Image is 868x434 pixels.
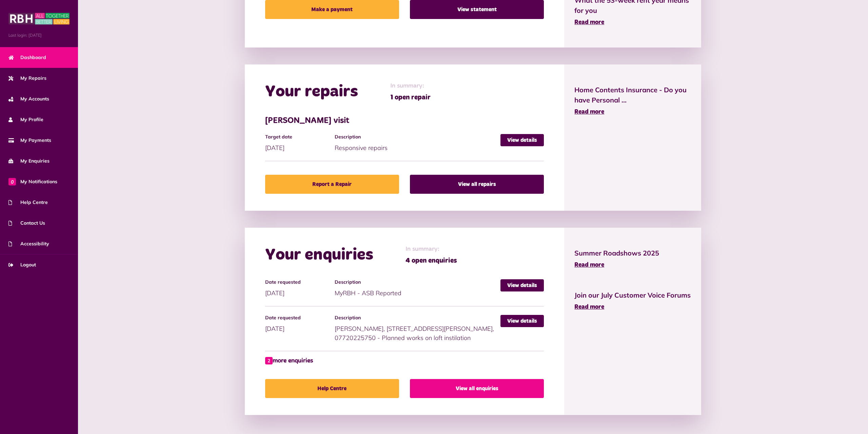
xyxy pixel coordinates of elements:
[8,116,43,123] span: My Profile
[8,137,51,144] span: My Payments
[265,245,373,265] h2: Your enquiries
[574,19,604,25] span: Read more
[500,315,544,327] a: View details
[265,175,399,194] a: Report a Repair
[265,315,335,333] div: [DATE]
[500,279,544,291] a: View details
[265,82,358,102] h2: Your repairs
[574,248,691,258] span: Summer Roadshows 2025
[335,315,500,342] div: [PERSON_NAME], [STREET_ADDRESS][PERSON_NAME], 07720225750 - Planned works on loft instilation
[8,240,49,247] span: Accessibility
[8,95,49,102] span: My Accounts
[265,116,544,126] h3: [PERSON_NAME] visit
[574,290,691,312] a: Join our July Customer Voice Forums Read more
[265,379,399,398] a: Help Centre
[8,178,16,185] span: 0
[265,357,273,364] span: 2
[500,134,544,146] a: View details
[8,199,48,206] span: Help Centre
[390,92,431,102] span: 1 open repair
[8,178,57,185] span: My Notifications
[8,12,70,25] img: MyRBH
[335,279,497,285] h4: Description
[574,109,604,115] span: Read more
[265,356,313,365] a: 2 more enquiries
[574,248,691,270] a: Summer Roadshows 2025 Read more
[265,134,335,152] div: [DATE]
[8,157,50,165] span: My Enquiries
[406,256,457,266] span: 4 open enquiries
[335,279,500,298] div: MyRBH - ASB Reported
[335,134,497,140] h4: Description
[8,220,45,227] span: Contact Us
[335,315,497,321] h4: Description
[265,279,335,298] div: [DATE]
[574,262,604,268] span: Read more
[8,32,70,38] span: Last login: [DATE]
[265,279,332,285] h4: Date requested
[574,85,691,105] span: Home Contents Insurance - Do you have Personal ...
[335,134,500,152] div: Responsive repairs
[8,261,36,268] span: Logout
[406,245,457,254] span: In summary:
[574,290,691,300] span: Join our July Customer Voice Forums
[574,85,691,117] a: Home Contents Insurance - Do you have Personal ... Read more
[8,54,46,61] span: Dashboard
[390,81,431,91] span: In summary:
[265,134,332,140] h4: Target date
[410,175,544,194] a: View all repairs
[265,315,332,321] h4: Date requested
[410,379,544,398] a: View all enquiries
[8,75,46,82] span: My Repairs
[574,304,604,310] span: Read more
